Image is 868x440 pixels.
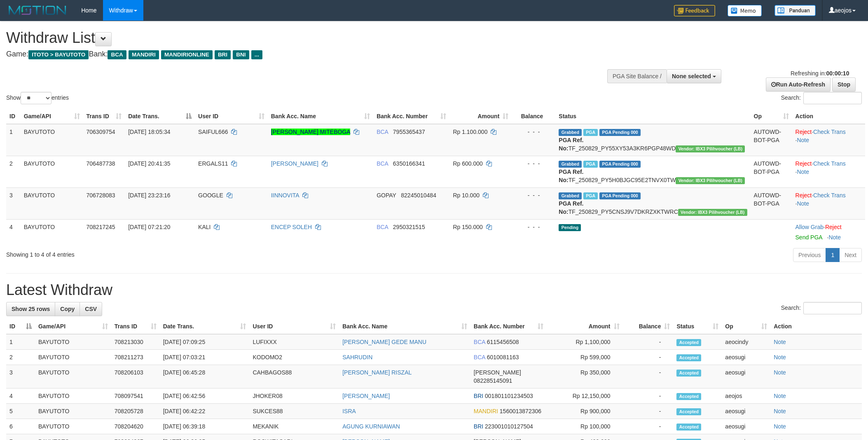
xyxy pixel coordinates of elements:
[249,319,339,334] th: User ID: activate to sort column ascending
[161,50,213,59] span: MANDIRIONLINE
[839,248,862,262] a: Next
[249,389,339,404] td: JHOKER08
[129,50,159,59] span: MANDIRI
[722,404,770,419] td: aeosugi
[515,128,552,136] div: - - -
[515,223,552,231] div: - - -
[559,129,582,136] span: Grabbed
[813,160,846,167] a: Check Trans
[774,5,816,16] img: panduan.png
[128,129,170,135] span: [DATE] 18:05:34
[795,224,824,230] a: Allow Grab
[623,404,674,419] td: -
[672,73,711,80] span: None selected
[35,404,111,419] td: BAYUTOTO
[111,389,160,404] td: 708097541
[28,50,89,59] span: ITOTO > BAYUTOTO
[377,129,388,135] span: BCA
[128,192,170,199] span: [DATE] 23:23:16
[21,124,83,156] td: BAYUTOTO
[35,334,111,350] td: BAYUTOTO
[377,224,388,230] span: BCA
[160,319,250,334] th: Date Trans.: activate to sort column ascending
[342,339,426,345] a: [PERSON_NAME] GEDE MANU
[6,302,55,316] a: Show 25 rows
[470,319,547,334] th: Bank Acc. Number: activate to sort column ascending
[547,404,623,419] td: Rp 900,000
[160,365,250,389] td: [DATE] 06:45:28
[21,187,83,219] td: BAYUTOTO
[781,92,862,104] label: Search:
[21,156,83,187] td: BAYUTOTO
[825,224,842,230] a: Reject
[599,192,641,199] span: PGA Pending
[676,370,701,377] span: Accepted
[559,192,582,199] span: Grabbed
[583,161,598,168] span: Marked by aeojona
[342,354,372,360] a: SAHRUDIN
[377,192,396,199] span: GOPAY
[6,4,69,16] img: MOTION_logo.png
[797,169,809,175] a: Note
[453,192,480,199] span: Rp 10.000
[803,92,862,104] input: Search:
[547,334,623,350] td: Rp 1,100,000
[623,365,674,389] td: -
[6,247,356,259] div: Showing 1 to 4 of 4 entries
[722,419,770,434] td: aeosugi
[599,161,641,168] span: PGA Pending
[6,92,69,104] label: Show entries
[198,129,228,135] span: SAIFUL666
[676,354,701,361] span: Accepted
[751,109,792,124] th: Op: activate to sort column ascending
[474,393,483,399] span: BRI
[55,302,80,316] a: Copy
[547,365,623,389] td: Rp 350,000
[249,350,339,365] td: KODOMO2
[792,187,865,219] td: · ·
[6,109,21,124] th: ID
[393,160,425,167] span: Copy 6350166341 to clipboard
[87,224,115,230] span: 708217245
[607,69,667,83] div: PGA Site Balance /
[555,109,750,124] th: Status
[6,389,35,404] td: 4
[623,350,674,365] td: -
[781,302,862,314] label: Search:
[487,339,519,345] span: Copy 6115456508 to clipboard
[774,423,786,430] a: Note
[6,282,862,298] h1: Latest Withdraw
[249,334,339,350] td: LUFIXXX
[722,389,770,404] td: aeojos
[583,192,598,199] span: Marked by aeojona
[271,160,318,167] a: [PERSON_NAME]
[339,319,470,334] th: Bank Acc. Name: activate to sort column ascending
[485,423,533,430] span: Copy 223001010127504 to clipboard
[676,177,745,184] span: Vendor URL: https://dashboard.q2checkout.com/secure
[678,209,747,216] span: Vendor URL: https://dashboard.q2checkout.com/secure
[6,350,35,365] td: 2
[803,302,862,314] input: Search:
[6,187,21,219] td: 3
[111,365,160,389] td: 708206103
[215,50,231,59] span: BRI
[249,365,339,389] td: CAHBAGOS88
[674,5,715,16] img: Feedback.jpg
[474,377,512,384] span: Copy 082285145091 to clipboard
[555,156,750,187] td: TF_250829_PY5H0BJGC95E2TNVX0TW
[826,70,849,77] strong: 00:00:10
[160,389,250,404] td: [DATE] 06:42:56
[722,334,770,350] td: aeocindy
[6,404,35,419] td: 5
[160,334,250,350] td: [DATE] 07:09:25
[555,187,750,219] td: TF_250829_PY5CNSJ9V7DKRZXKTWRC
[547,319,623,334] th: Amount: activate to sort column ascending
[128,224,170,230] span: [DATE] 07:21:20
[35,419,111,434] td: BAYUTOTO
[249,404,339,419] td: SUKCES88
[722,350,770,365] td: aeosugi
[559,224,581,231] span: Pending
[828,234,841,241] a: Note
[271,192,299,199] a: IINNOVITA
[793,248,826,262] a: Previous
